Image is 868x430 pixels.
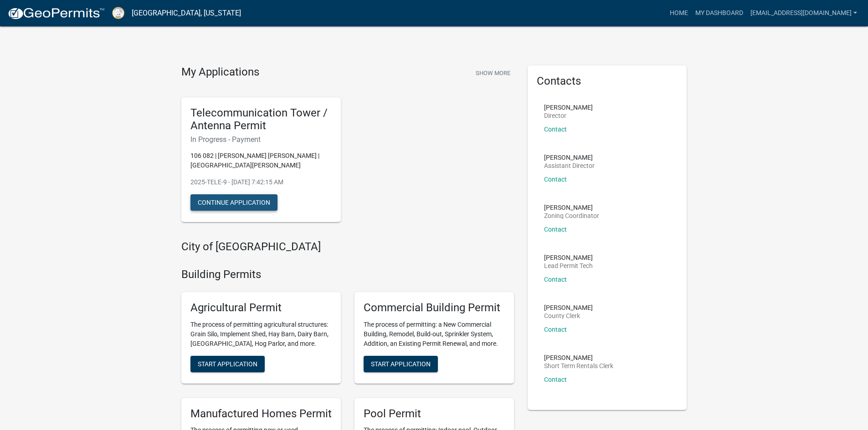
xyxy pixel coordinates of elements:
p: Zoning Coordinator [544,212,599,219]
span: Start Application [198,360,257,367]
h5: Pool Permit [364,407,505,420]
h4: Building Permits [181,268,514,281]
a: Contact [544,376,567,383]
h5: Contacts [537,75,678,88]
a: Contact [544,326,567,333]
a: [EMAIL_ADDRESS][DOMAIN_NAME] [747,5,861,22]
p: [PERSON_NAME] [544,254,593,261]
p: [PERSON_NAME] [544,304,593,311]
p: County Clerk [544,313,593,319]
p: [PERSON_NAME] [544,354,613,361]
h6: In Progress - Payment [190,135,332,144]
a: My Dashboard [692,5,747,22]
a: Contact [544,176,567,183]
h5: Agricultural Permit [190,301,332,314]
p: 106 082 | [PERSON_NAME] [PERSON_NAME] | [GEOGRAPHIC_DATA][PERSON_NAME] [190,151,332,170]
p: Lead Permit Tech [544,263,593,269]
p: 2025-TELE-9 - [DATE] 7:42:15 AM [190,177,332,187]
p: [PERSON_NAME] [544,204,599,211]
a: Contact [544,276,567,283]
p: Short Term Rentals Clerk [544,363,613,369]
p: Assistant Director [544,162,595,169]
button: Start Application [190,356,265,372]
a: Contact [544,226,567,233]
a: [GEOGRAPHIC_DATA], [US_STATE] [132,5,241,21]
p: [PERSON_NAME] [544,154,595,161]
h5: Manufactured Homes Permit [190,407,332,420]
p: The process of permitting agricultural structures: Grain Silo, Implement Shed, Hay Barn, Dairy Ba... [190,320,332,349]
p: [PERSON_NAME] [544,104,593,111]
p: The process of permitting: a New Commercial Building, Remodel, Build-out, Sprinkler System, Addit... [364,320,505,349]
a: Home [666,5,692,22]
img: Putnam County, Georgia [112,7,124,19]
p: Director [544,112,593,119]
h5: Commercial Building Permit [364,301,505,314]
button: Show More [472,66,514,81]
button: Start Application [364,356,438,372]
h5: Telecommunication Tower / Antenna Permit [190,106,332,133]
button: Continue Application [190,194,277,211]
a: Contact [544,126,567,133]
h4: My Applications [181,66,259,79]
h4: City of [GEOGRAPHIC_DATA] [181,240,514,253]
span: Start Application [371,360,431,367]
